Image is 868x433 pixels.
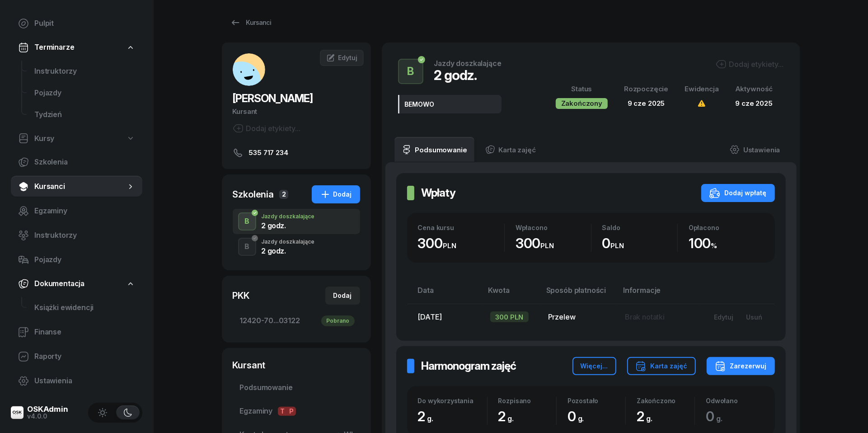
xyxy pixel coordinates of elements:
th: Sposób płatności [541,284,618,304]
a: Pojazdy [11,249,142,271]
span: Edytuj [338,54,357,61]
div: 0 [602,235,678,252]
span: [PERSON_NAME] [233,92,313,105]
small: g. [646,414,652,423]
div: 9 cze 2025 [735,98,773,109]
span: Pulpit [34,18,135,29]
span: 2 [498,408,519,424]
div: 300 PLN [490,311,529,322]
a: Pulpit [11,13,142,34]
div: Aktywność [735,83,773,95]
div: BEMOWO [398,95,502,113]
div: Kursant [233,106,360,118]
button: B [238,238,256,256]
div: Jazdy doszkalające [262,214,315,219]
a: Tydzień [27,104,142,126]
a: Instruktorzy [27,61,142,82]
span: 2 [637,408,657,424]
a: Kursy [11,128,142,149]
div: 2 godz. [262,247,315,254]
div: Edytuj [714,313,733,321]
div: Karta zajęć [635,361,688,372]
span: Raporty [34,351,135,362]
small: g. [427,414,433,423]
div: 2 godz. [262,222,315,229]
span: Książki ewidencji [34,302,135,314]
div: Jazdy doszkalające [262,239,315,245]
span: Pojazdy [34,254,135,266]
a: Terminarze [11,37,142,58]
button: Dodaj etykiety... [716,59,784,70]
small: g. [578,414,584,423]
button: Zarezerwuj [707,357,775,375]
button: Karta zajęć [627,357,696,375]
div: Odwołano [706,397,764,405]
small: % [711,241,718,250]
div: 100 [689,235,764,252]
span: Terminarze [34,42,74,53]
div: 2 godz. [434,67,502,83]
button: Dodaj wpłatę [701,184,775,202]
div: Kursanci [230,17,272,28]
small: PLN [541,241,554,250]
a: Edytuj [320,50,363,66]
button: Więcej... [572,357,616,375]
span: Instruktorzy [34,66,135,77]
a: Książki ewidencji [27,297,142,319]
div: B [404,62,418,80]
th: Informacje [618,284,700,304]
div: Saldo [602,224,678,231]
div: Do wykorzystania [418,397,487,405]
button: Edytuj [708,310,740,325]
a: 535 717 234 [233,147,360,158]
div: Zarezerwuj [715,361,767,372]
span: 2 [279,190,288,199]
a: Podsumowanie [394,137,474,162]
span: Egzaminy [34,205,135,217]
div: Opłacono [689,224,764,231]
span: Pojazdy [34,87,135,99]
div: Dodaj [320,189,352,200]
a: Ustawienia [723,137,787,162]
span: 535 717 234 [249,147,288,158]
div: Zakończony [556,98,608,109]
div: B [241,239,253,254]
div: 0 [568,408,625,425]
th: Kwota [483,284,541,304]
span: Brak notatki [625,312,665,321]
a: Egzaminy [11,200,142,222]
a: Ustawienia [11,370,142,392]
span: Kursanci [34,181,126,193]
span: Dokumentacja [34,278,84,290]
span: 9 cze 2025 [628,99,665,108]
span: 2 [418,408,438,424]
span: T [278,407,287,416]
div: Pobrano [321,315,355,326]
div: PKK [233,289,250,302]
div: Przelew [548,311,610,323]
div: Wpłacono [516,224,591,231]
span: [DATE] [418,312,442,321]
small: g. [716,414,723,423]
span: Ustawienia [34,375,135,387]
a: Pojazdy [27,82,142,104]
div: B [241,214,253,229]
div: 300 [516,235,591,252]
a: Kursanci [222,14,280,32]
div: Więcej... [581,361,608,372]
span: P [287,407,296,416]
a: Kursanci [11,176,142,198]
div: Dodaj [333,290,352,301]
a: EgzaminyTP [233,400,360,422]
button: Dodaj etykiety... [233,123,301,134]
button: Usuń [740,310,769,325]
span: Szkolenia [34,156,135,168]
button: BJazdy doszkalające2 godz. [233,234,360,259]
span: Kursy [34,133,54,145]
small: g. [508,414,514,423]
div: v4.0.0 [27,413,68,419]
span: Finanse [34,326,135,338]
a: Karta zajęć [478,137,543,162]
